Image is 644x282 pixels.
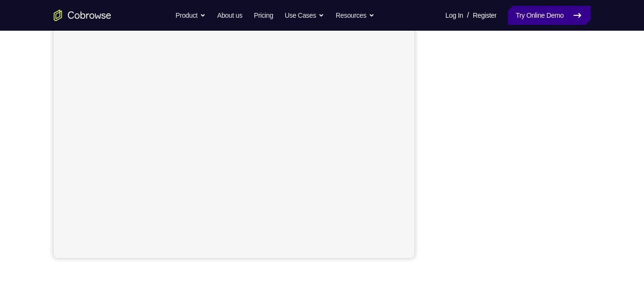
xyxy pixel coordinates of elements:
span: / [467,10,469,21]
a: Log In [445,6,463,25]
a: Register [473,6,496,25]
a: About us [217,6,242,25]
button: Resources [336,6,375,25]
button: Product [176,6,206,25]
a: Try Online Demo [508,6,590,25]
a: Go to the home page [54,10,111,21]
button: Use Cases [285,6,324,25]
a: Pricing [254,6,273,25]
